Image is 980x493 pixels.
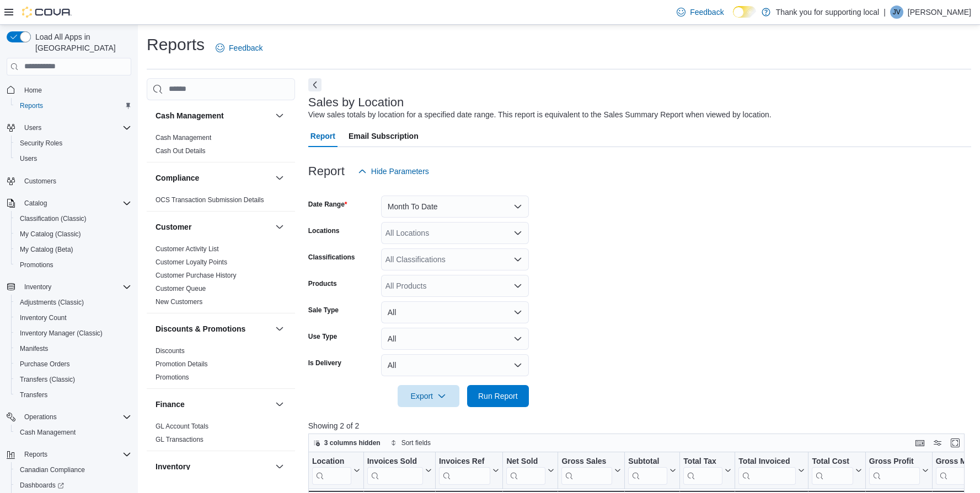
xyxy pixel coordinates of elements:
div: Subtotal [628,456,667,484]
h1: Reports [147,34,205,56]
button: My Catalog (Classic) [11,226,136,242]
a: Feedback [211,37,267,59]
a: Canadian Compliance [15,463,89,476]
button: Manifests [11,341,136,356]
span: Inventory Count [15,311,131,324]
button: All [381,328,529,350]
a: Customer Purchase History [156,272,237,279]
div: Total Invoiced [738,456,796,484]
a: Purchase Orders [15,357,74,371]
button: Inventory [20,280,56,294]
button: All [381,354,529,376]
span: Inventory [20,280,131,294]
a: Promotion Details [156,360,208,368]
span: Inventory [24,283,51,291]
button: Home [2,82,136,98]
span: Inventory Count [20,313,67,322]
h3: Discounts & Promotions [156,323,245,334]
button: All [381,301,529,323]
h3: Cash Management [156,110,224,121]
button: Subtotal [628,456,676,484]
div: Subtotal [628,456,667,467]
button: Next [308,78,322,91]
div: Total Tax [683,456,722,467]
button: Total Tax [683,456,731,484]
button: Gross Sales [561,456,621,484]
label: Products [308,279,337,288]
span: Promotions [15,258,131,272]
div: Location [312,456,351,467]
a: Manifests [15,342,52,355]
button: Customers [2,173,136,189]
button: Inventory [2,279,136,295]
span: Report [310,125,335,147]
a: Cash Management [156,134,211,142]
span: Load All Apps in [GEOGRAPHIC_DATA] [31,31,131,53]
label: Is Delivery [308,359,341,367]
label: Date Range [308,200,347,209]
span: Catalog [20,197,131,210]
span: Feedback [690,7,724,18]
img: Cova [22,7,72,18]
div: Net Sold [506,456,545,467]
span: Users [20,121,131,134]
span: Security Roles [20,139,62,148]
a: Users [15,152,41,165]
button: Classification (Classic) [11,211,136,226]
a: My Catalog (Beta) [15,243,78,256]
span: Operations [20,410,131,424]
span: Home [24,86,42,95]
div: Total Tax [683,456,722,484]
input: Dark Mode [733,6,756,18]
a: Inventory Manager (Classic) [15,327,107,340]
span: Canadian Compliance [20,465,85,474]
p: Showing 2 of 2 [308,420,971,431]
a: Reports [15,99,47,112]
a: Home [20,84,46,97]
button: Reports [11,98,136,113]
h3: Report [308,165,345,178]
button: 3 columns hidden [309,436,385,449]
a: Security Roles [15,137,67,150]
button: Discounts & Promotions [156,323,271,334]
div: Gross Profit [869,456,920,484]
p: [PERSON_NAME] [908,6,971,19]
button: Customer [273,220,286,234]
a: Promotions [15,258,58,272]
div: Gross Profit [869,456,920,467]
button: Users [2,120,136,136]
a: Cash Out Details [156,147,206,155]
span: My Catalog (Classic) [20,230,81,239]
a: Transfers [15,388,52,402]
div: Compliance [147,193,295,211]
button: Adjustments (Classic) [11,295,136,310]
button: Hide Parameters [354,160,433,182]
span: Users [24,123,41,132]
button: Users [20,121,46,134]
div: Total Invoiced [738,456,796,467]
label: Use Type [308,332,337,341]
div: Invoices Ref [439,456,490,467]
span: Users [20,154,37,163]
div: Location [312,456,351,484]
button: Total Invoiced [738,456,805,484]
span: Security Roles [15,137,131,150]
button: Canadian Compliance [11,462,136,478]
button: Inventory Count [11,310,136,326]
button: Open list of options [513,255,522,264]
span: Classification (Classic) [20,214,87,223]
span: Cash Management [20,428,76,437]
a: Classification (Classic) [15,212,91,225]
a: Customers [20,175,61,188]
span: Export [404,385,453,407]
div: View sales totals by location for a specified date range. This report is equivalent to the Sales ... [308,109,772,121]
button: Catalog [2,196,136,211]
span: Purchase Orders [15,357,131,371]
span: Classification (Classic) [15,212,131,225]
a: GL Account Totals [156,422,208,430]
button: Purchase Orders [11,356,136,372]
button: Export [398,385,459,407]
span: My Catalog (Beta) [15,243,131,256]
span: Feedback [229,42,263,53]
button: Cash Management [156,110,271,121]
